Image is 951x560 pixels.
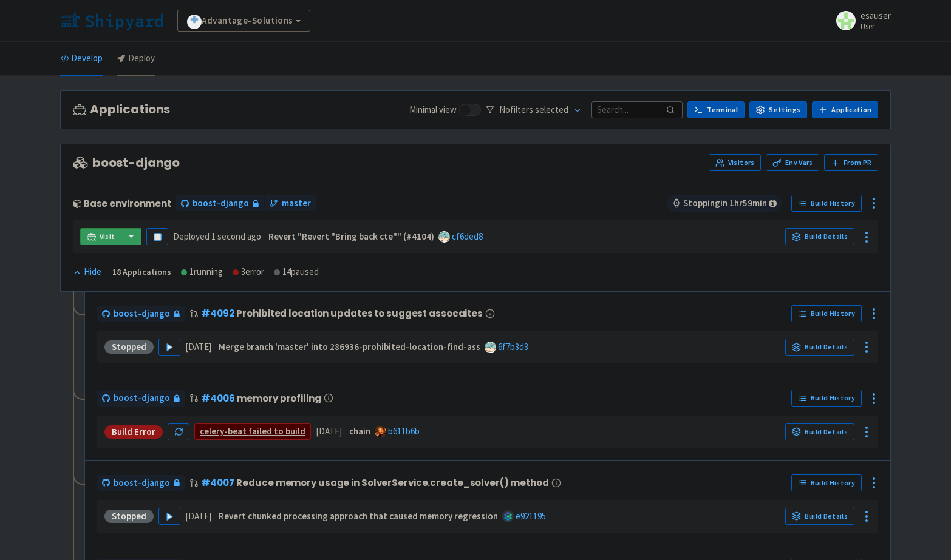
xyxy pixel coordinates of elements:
[97,390,185,407] a: boost-django
[73,156,180,170] span: boost-django
[176,195,264,212] a: boost-django
[349,425,370,437] strong: chain
[785,339,854,356] a: Build Details
[237,393,321,403] span: memory profiling
[200,425,247,437] strong: celery-beat
[219,341,480,353] strong: Merge branch 'master' into 286936-prohibited-location-find-ass
[591,101,683,118] input: Search...
[112,265,171,279] div: 18 Applications
[173,231,261,242] span: Deployed
[452,231,483,242] a: cf6ded8
[185,341,211,353] time: [DATE]
[104,425,163,439] div: Build Error
[114,307,170,321] span: boost-django
[158,508,180,525] button: Play
[785,423,854,440] a: Build Details
[791,390,862,407] a: Build History
[388,425,420,437] a: b611b6b
[499,103,568,117] span: No filter s
[233,265,264,279] div: 3 error
[791,305,862,322] a: Build History
[861,10,891,21] span: esauser
[181,265,223,279] div: 1 running
[274,265,319,279] div: 14 paused
[200,425,305,437] a: celery-beat failed to build
[316,425,342,437] time: [DATE]
[268,231,434,242] strong: Revert "Revert "Bring back cte"" (#4104)
[861,22,891,30] small: User
[117,42,155,76] a: Deploy
[687,101,745,118] a: Terminal
[498,341,528,353] a: 6f7b3d3
[211,231,261,242] time: 1 second ago
[812,101,878,118] a: Application
[114,476,170,490] span: boost-django
[709,154,761,171] a: Visitors
[749,101,807,118] a: Settings
[73,265,103,279] button: Hide
[535,104,568,115] span: selected
[201,307,234,320] a: #4092
[516,510,546,522] a: e921195
[177,10,310,32] a: Advantage-Solutions
[791,474,862,491] a: Build History
[236,477,548,488] span: Reduce memory usage in SolverService.create_solver() method
[785,508,854,525] a: Build Details
[146,228,168,245] button: Pause
[73,198,171,209] div: Base environment
[60,42,103,76] a: Develop
[829,11,891,30] a: esauser User
[80,228,121,245] a: Visit
[104,340,154,354] div: Stopped
[73,265,101,279] div: Hide
[219,510,498,522] strong: Revert chunked processing approach that caused memory regression
[100,232,115,241] span: Visit
[201,476,234,489] a: #4007
[73,103,170,116] h3: Applications
[766,154,819,171] a: Env Vars
[114,391,170,405] span: boost-django
[667,195,782,212] span: Stopping in 1 hr 59 min
[791,195,862,212] a: Build History
[409,103,457,117] span: Minimal view
[97,475,185,491] a: boost-django
[193,197,249,211] span: boost-django
[97,306,185,322] a: boost-django
[785,228,854,245] a: Build Details
[824,154,878,171] button: From PR
[158,339,180,356] button: Play
[60,11,163,30] img: Shipyard logo
[201,392,234,405] a: #4006
[236,308,483,319] span: Prohibited location updates to suggest assocaites
[265,195,316,212] a: master
[104,510,154,523] div: Stopped
[185,510,211,522] time: [DATE]
[282,197,311,211] span: master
